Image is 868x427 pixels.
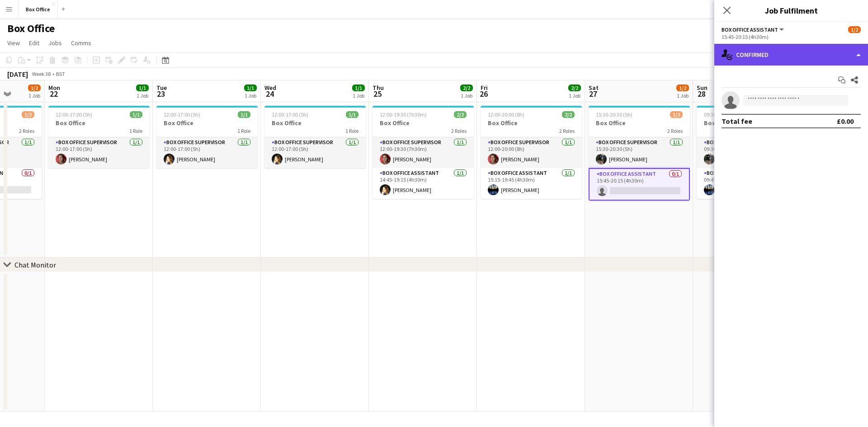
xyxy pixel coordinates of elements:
app-card-role: Box Office Supervisor1/112:00-19:30 (7h30m)[PERSON_NAME] [373,137,474,168]
span: Sun [697,84,708,92]
h3: Job Fulfilment [714,5,868,16]
span: Mon [48,84,60,92]
a: Comms [67,37,95,49]
span: 12:00-20:00 (8h) [488,111,524,118]
span: 1/1 [346,111,359,118]
app-job-card: 15:30-20:30 (5h)1/2Box Office2 RolesBox Office Supervisor1/115:30-20:30 (5h)[PERSON_NAME]Box Offi... [589,106,690,201]
span: 09:30-14:30 (5h) [704,111,741,118]
app-job-card: 12:00-17:00 (5h)1/1Box Office1 RoleBox Office Supervisor1/112:00-17:00 (5h)[PERSON_NAME] [48,106,150,168]
app-job-card: 12:00-17:00 (5h)1/1Box Office1 RoleBox Office Supervisor1/112:00-17:00 (5h)[PERSON_NAME] [156,106,258,168]
span: 26 [479,89,488,99]
app-card-role: Box Office Supervisor1/112:00-20:00 (8h)[PERSON_NAME] [481,137,582,168]
a: View [4,37,24,49]
div: 1 Job [137,92,148,99]
h3: Box Office [481,119,582,127]
div: 15:45-20:15 (4h30m) [722,33,861,40]
div: BST [56,70,65,77]
span: 2 Roles [667,127,683,134]
button: Box Office [19,0,58,18]
app-job-card: 12:00-19:30 (7h30m)2/2Box Office2 RolesBox Office Supervisor1/112:00-19:30 (7h30m)[PERSON_NAME]Bo... [373,106,474,199]
span: Wed [264,84,276,92]
span: 1 Role [237,127,250,134]
span: Edit [29,39,39,47]
app-card-role: Box Office Supervisor1/112:00-17:00 (5h)[PERSON_NAME] [156,137,258,168]
span: Box Office Assistant [722,26,778,33]
span: Jobs [48,39,62,47]
span: 2 Roles [19,127,34,134]
div: Total fee [722,117,752,126]
span: 1 Role [129,127,142,134]
h3: Box Office [264,119,366,127]
span: 2/2 [454,111,467,118]
span: 12:00-17:00 (5h) [164,111,200,118]
span: 22 [47,89,60,99]
div: 1 Job [677,92,689,99]
h3: Box Office [156,119,258,127]
span: 15:30-20:30 (5h) [596,111,632,118]
span: View [7,39,20,47]
span: 1/2 [670,111,683,118]
span: 2/2 [460,84,473,91]
span: Week 38 [30,70,52,77]
span: 1/1 [136,84,149,91]
span: 1/2 [848,26,861,33]
span: Comms [71,39,91,47]
div: Confirmed [714,44,868,66]
div: 1 Job [245,92,256,99]
app-job-card: 12:00-17:00 (5h)1/1Box Office1 RoleBox Office Supervisor1/112:00-17:00 (5h)[PERSON_NAME] [264,106,366,168]
app-card-role: Box Office Assistant0/115:45-20:15 (4h30m) [589,168,690,201]
div: 1 Job [353,92,364,99]
span: 27 [587,89,599,99]
span: 2/2 [562,111,575,118]
span: 1/1 [244,84,257,91]
span: 12:00-17:00 (5h) [272,111,308,118]
span: 12:00-17:00 (5h) [56,111,92,118]
span: Sat [589,84,599,92]
span: Fri [481,84,488,92]
app-card-role: Box Office Supervisor1/112:00-17:00 (5h)[PERSON_NAME] [264,137,366,168]
span: 1/1 [238,111,250,118]
a: Edit [25,37,43,49]
app-job-card: 12:00-20:00 (8h)2/2Box Office2 RolesBox Office Supervisor1/112:00-20:00 (8h)[PERSON_NAME]Box Offi... [481,106,582,199]
span: 12:00-19:30 (7h30m) [380,111,427,118]
span: 23 [155,89,167,99]
span: 1/1 [352,84,365,91]
span: 1/2 [28,84,41,91]
h1: Box Office [7,22,55,35]
span: 2/2 [568,84,581,91]
app-card-role: Box Office Assistant1/115:15-19:45 (4h30m)[PERSON_NAME] [481,168,582,199]
app-card-role: Box Office Supervisor1/109:30-14:30 (5h)[PERSON_NAME] [697,137,798,168]
span: 1/1 [130,111,142,118]
app-card-role: Box Office Supervisor1/115:30-20:30 (5h)[PERSON_NAME] [589,137,690,168]
span: 2 Roles [451,127,467,134]
h3: Box Office [373,119,474,127]
span: Tue [156,84,167,92]
div: 1 Job [461,92,472,99]
a: Jobs [45,37,66,49]
div: £0.00 [837,117,854,126]
span: 1 Role [345,127,359,134]
span: Thu [373,84,384,92]
button: Box Office Assistant [722,26,785,33]
h3: Box Office [48,119,150,127]
app-card-role: Box Office Supervisor1/112:00-17:00 (5h)[PERSON_NAME] [48,137,150,168]
div: [DATE] [7,70,28,79]
span: 24 [263,89,276,99]
span: 28 [695,89,708,99]
h3: Box Office [589,119,690,127]
span: 1/2 [676,84,689,91]
app-job-card: 09:30-14:30 (5h)2/2Box Office2 RolesBox Office Supervisor1/109:30-14:30 (5h)[PERSON_NAME]Box Offi... [697,106,798,199]
div: 1 Job [569,92,580,99]
span: 1/2 [22,111,34,118]
app-card-role: Box Office Assistant1/109:45-14:15 (4h30m)[PERSON_NAME] [697,168,798,199]
h3: Box Office [697,119,798,127]
span: 2 Roles [559,127,575,134]
div: Chat Monitor [14,260,56,269]
div: 1 Job [28,92,40,99]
